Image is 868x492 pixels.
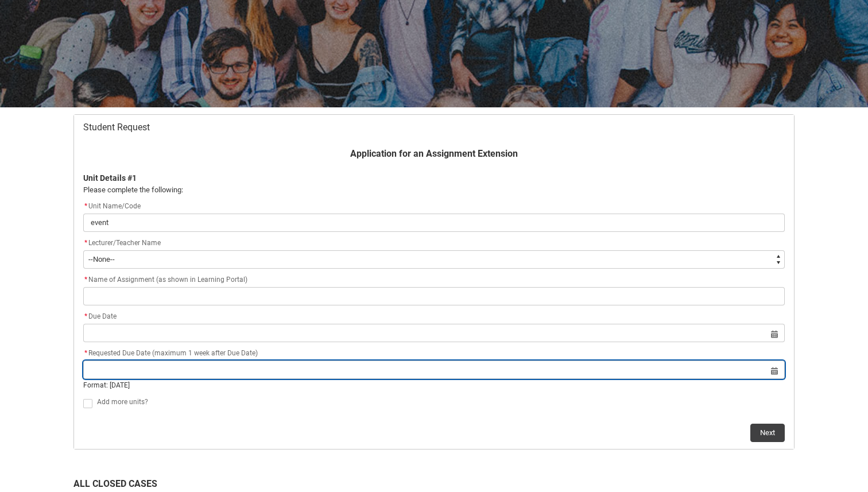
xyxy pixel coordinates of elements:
span: Unit Name/Code [83,202,141,210]
abbr: required [84,239,87,247]
button: Next [750,424,785,442]
span: Due Date [83,312,117,320]
span: Lecturer/Teacher Name [88,239,161,247]
article: Redu_Student_Request flow [73,114,795,450]
span: Name of Assignment (as shown in Learning Portal) [83,276,247,284]
abbr: required [84,349,87,357]
div: Format: [DATE] [83,380,785,390]
span: Add more units? [97,398,148,406]
abbr: required [84,276,87,284]
span: Requested Due Date (maximum 1 week after Due Date) [83,349,258,357]
p: Please complete the following: [83,184,785,196]
b: Application for an Assignment Extension [350,148,518,159]
span: Student Request [83,122,150,133]
b: Unit Details #1 [83,173,137,183]
abbr: required [84,202,87,210]
abbr: required [84,312,87,320]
